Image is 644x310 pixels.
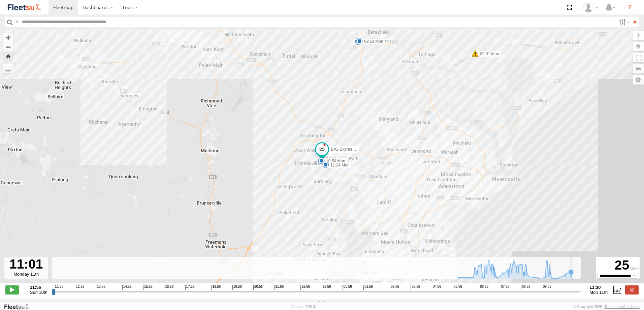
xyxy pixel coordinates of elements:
[597,258,639,273] div: 25
[390,285,399,290] span: 02:56
[3,52,13,61] button: Zoom Home
[475,51,501,57] label: 09:01 Mon
[605,305,640,309] a: Terms and Conditions
[453,285,462,290] span: 05:56
[300,285,310,290] span: 22:56
[624,2,635,13] i: ?
[211,285,221,290] span: 18:56
[479,285,488,290] span: 06:56
[363,285,373,290] span: 01:56
[143,285,153,290] span: 15:56
[232,285,242,290] span: 19:56
[542,285,551,290] span: 09:56
[3,64,13,73] label: Measure
[5,285,19,294] label: Play/Stop
[432,285,441,290] span: 04:56
[581,2,601,12] div: Ben McLennan
[30,285,47,290] strong: 11:56
[75,285,84,290] span: 12:56
[633,75,644,85] label: Map Settings
[589,285,608,290] strong: 11:30
[343,285,352,290] span: 00:56
[326,162,352,168] label: 11:24 Mon
[4,303,35,310] a: Visit our Website
[96,285,105,290] span: 13:56
[322,285,331,290] span: 23:56
[7,3,42,12] img: fleetsu-logo-horizontal.svg
[3,33,13,42] button: Zoom in
[3,42,13,52] button: Zoom out
[274,285,284,290] span: 21:56
[253,285,263,290] span: 20:56
[589,290,608,295] span: Mon 11th Aug 2025
[14,17,20,27] label: Search Query
[625,285,639,294] label: Close
[321,158,347,164] label: 10:50 Mon
[164,285,173,290] span: 16:56
[411,285,420,290] span: 03:56
[331,147,361,152] span: BX2 Express Ute
[185,285,195,290] span: 17:56
[500,285,509,290] span: 07:56
[616,17,631,27] label: Search Filter Options
[54,285,63,290] span: 11:56
[122,285,132,290] span: 14:56
[291,305,317,309] div: Version: 305.01
[359,38,385,44] label: 09:53 Mon
[521,285,530,290] span: 08:56
[573,305,640,309] div: © Copyright 2025 -
[30,290,47,295] span: Sun 10th Aug 2025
